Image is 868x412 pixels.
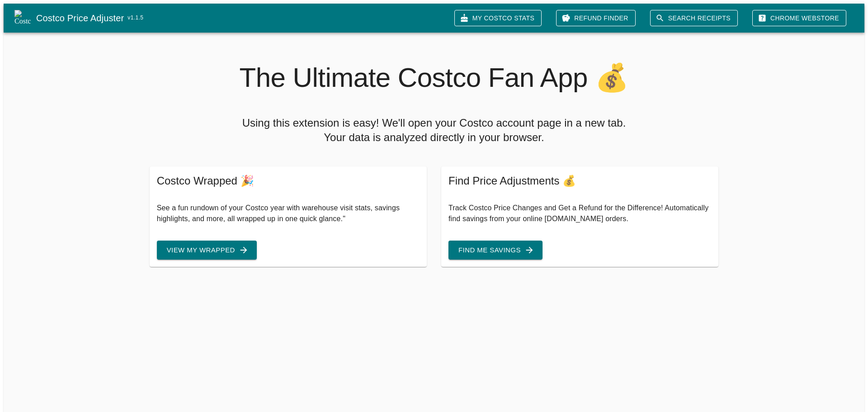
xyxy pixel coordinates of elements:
[448,241,542,260] button: Find Me Savings
[36,11,447,25] a: Costco Price Adjuster v1.1.5
[448,203,711,224] p: Track Costco Price Changes and Get a Refund for the Difference! Automatically find savings from y...
[441,166,718,267] a: Find Price Adjustments 💰Track Costco Price Changes and Get a Refund for the Difference! Automatic...
[157,174,420,188] span: Costco Wrapped 🎉
[150,166,427,267] a: Costco Wrapped 🎉See a fun rundown of your Costco year with warehouse visit stats, savings highlig...
[752,10,846,27] a: Chrome Webstore
[14,10,31,26] img: Costco Price Adjuster
[148,116,720,145] h5: Using this extension is easy! We'll open your Costco account page in a new tab. Your data is anal...
[454,10,542,27] a: My Costco Stats
[556,10,636,27] a: Refund Finder
[127,14,143,23] span: v 1.1.5
[650,10,738,27] a: Search Receipts
[157,241,257,260] button: View My Wrapped
[157,203,420,224] p: See a fun rundown of your Costco year with warehouse visit stats, savings highlights, and more, a...
[148,62,720,94] h2: The Ultimate Costco Fan App 💰
[448,174,711,188] span: Find Price Adjustments 💰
